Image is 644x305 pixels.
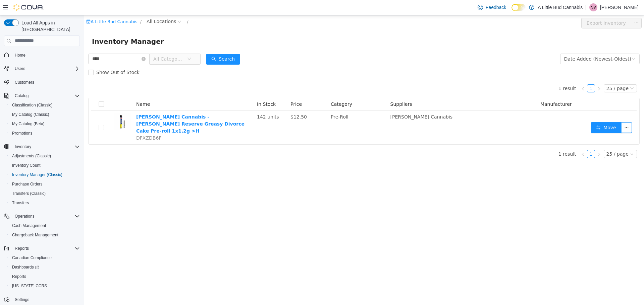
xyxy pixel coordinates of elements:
span: [PERSON_NAME] Cannabis [307,99,369,104]
span: Suppliers [307,86,328,91]
span: All Categories [69,40,100,47]
div: Nick Vanderwal [589,3,597,11]
span: Settings [15,297,29,302]
button: Adjustments (Classic) [7,151,83,161]
span: Catalog [12,92,80,100]
span: Canadian Compliance [12,255,52,260]
span: Price [207,86,218,91]
i: icon: down [548,42,552,46]
li: Previous Page [495,69,503,77]
button: Operations [12,212,37,220]
a: My Catalog (Classic) [9,110,52,119]
span: Operations [15,214,35,219]
li: 1 [503,69,511,77]
button: Reports [12,244,32,252]
a: Transfers (Classic) [9,189,48,198]
button: My Catalog (Classic) [7,110,83,119]
span: My Catalog (Classic) [12,112,49,117]
span: Feedback [486,4,506,11]
span: Name [52,86,66,91]
button: Reports [7,272,83,281]
button: Inventory Count [7,161,83,170]
p: | [585,3,587,11]
span: Catalog [15,93,29,98]
span: My Catalog (Beta) [9,120,80,128]
a: Canadian Compliance [9,254,54,262]
span: Reports [12,244,80,252]
span: Reports [15,246,29,251]
a: Inventory Count [9,161,43,169]
span: Manufacturer [457,86,488,91]
button: icon: ellipsis [537,107,548,118]
img: Cova [13,4,44,11]
p: A Little Bud Cannabis [538,3,583,11]
i: icon: left [497,71,501,75]
a: Customers [12,78,37,86]
li: 1 [503,135,511,143]
span: Dashboards [12,264,39,270]
button: Catalog [1,91,83,100]
a: [US_STATE] CCRS [9,282,50,290]
i: icon: left [497,137,501,141]
span: Promotions [12,131,33,136]
span: [US_STATE] CCRS [12,283,47,289]
i: icon: right [513,137,517,141]
span: Purchase Orders [12,181,43,187]
span: Reports [12,274,26,279]
i: icon: right [513,71,517,75]
a: Chargeback Management [9,231,61,239]
span: Dashboards [9,263,80,271]
button: Home [1,50,83,60]
span: In Stock [173,86,192,91]
button: Users [1,64,83,73]
span: Inventory Manager [8,21,84,31]
li: 1 result [475,135,492,143]
a: Cash Management [9,222,49,230]
a: My Catalog (Beta) [9,120,47,128]
li: Next Page [511,69,519,77]
span: Adjustments (Classic) [12,153,51,159]
button: Cash Management [7,221,83,230]
input: Dark Mode [512,4,526,11]
button: icon: swapMove [507,107,538,118]
button: Settings [1,295,83,304]
button: Export Inventory [497,2,547,13]
span: Inventory Manager (Classic) [9,171,80,179]
div: Date Added (Newest-Oldest) [480,39,547,49]
span: My Catalog (Classic) [9,110,80,119]
i: icon: down [103,42,107,46]
span: Washington CCRS [9,282,80,290]
div: 25 / page [523,135,545,142]
span: Classification (Classic) [9,101,80,109]
span: Users [15,66,25,71]
span: Transfers [12,200,29,206]
span: Home [12,51,80,59]
span: Inventory [15,144,31,149]
span: Load All Apps in [GEOGRAPHIC_DATA] [19,19,80,33]
li: Previous Page [495,135,503,143]
span: $12.50 [207,99,223,104]
a: 1 [503,135,511,142]
span: Purchase Orders [9,180,80,188]
a: Home [12,51,28,59]
span: Inventory Count [12,163,41,168]
span: / [103,4,104,9]
a: Transfers [9,199,32,207]
span: My Catalog (Beta) [12,121,45,127]
a: Adjustments (Classic) [9,152,54,160]
span: Users [12,65,80,73]
button: Inventory Manager (Classic) [7,170,83,179]
span: Canadian Compliance [9,254,80,262]
span: Transfers [9,199,80,207]
span: Inventory Count [9,161,80,169]
a: Dashboards [7,262,83,272]
i: icon: down [546,71,550,76]
i: icon: down [546,137,550,141]
a: Promotions [9,129,35,137]
span: Dark Mode [512,11,512,11]
a: Reports [9,273,29,281]
i: icon: close-circle [58,42,62,46]
a: Inventory Manager (Classic) [9,171,65,179]
span: Inventory [12,143,80,151]
button: icon: ellipsis [547,2,558,13]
